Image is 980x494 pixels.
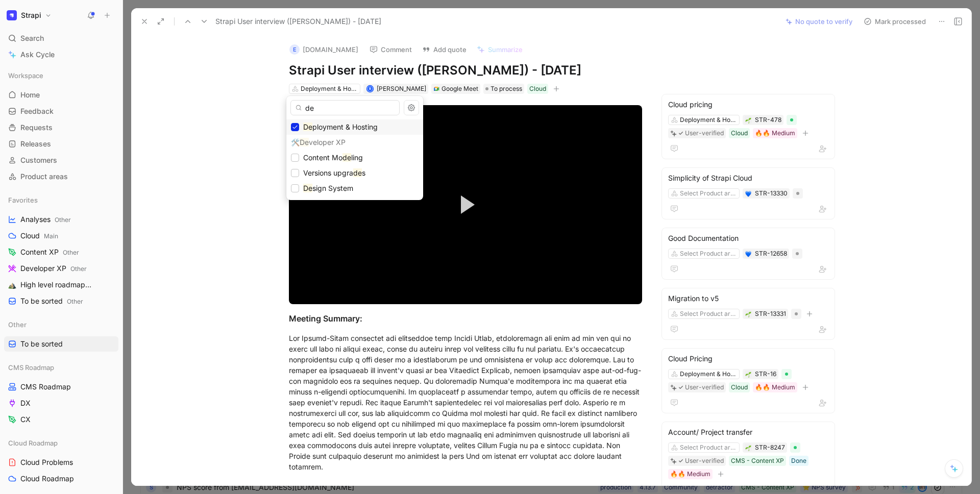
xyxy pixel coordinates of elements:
span: Content Mo [303,153,342,162]
mark: de [342,153,351,162]
span: s [362,168,365,177]
span: ling [351,153,363,162]
mark: de [353,168,362,177]
mark: De [303,122,312,131]
mark: De [303,184,312,192]
span: Versions upgra [303,168,353,177]
input: Search... [290,100,400,115]
span: sign System [312,184,353,192]
span: ployment & Hosting [312,122,378,131]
